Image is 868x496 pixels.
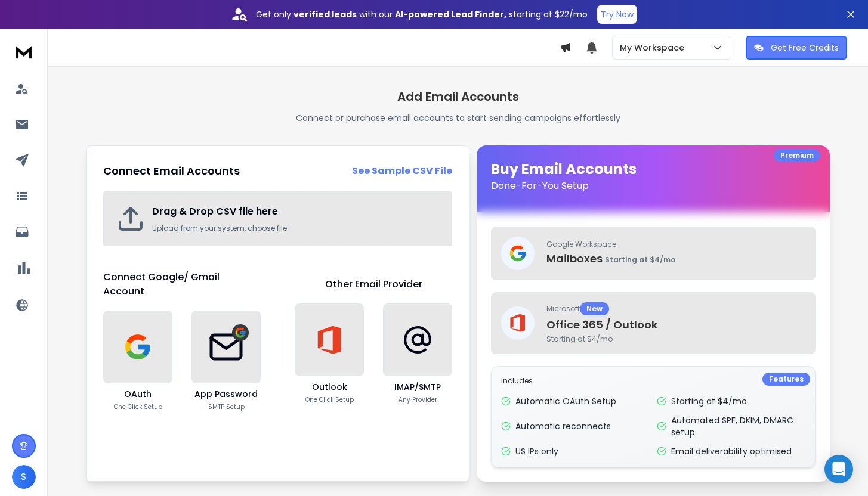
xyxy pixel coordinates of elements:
[194,388,258,400] h3: App Password
[12,465,36,489] button: S
[152,204,439,219] h2: Drag & Drop CSV file here
[352,164,452,178] a: See Sample CSV File
[605,255,675,265] span: Starting at $4/mo
[671,414,805,438] p: Automated SPF, DKIM, DMARC setup
[103,270,261,299] h1: Connect Google/ Gmail Account
[395,8,506,20] strong: AI-powered Lead Finder,
[12,41,36,63] img: logo
[546,334,805,344] span: Starting at $4/mo
[114,402,162,411] p: One Click Setup
[546,250,805,267] p: Mailboxes
[399,395,437,404] p: Any Provider
[501,376,805,386] p: Includes
[597,5,637,24] button: Try Now
[394,381,441,393] h3: IMAP/SMTP
[491,179,816,193] p: Done-For-You Setup
[305,395,354,404] p: One Click Setup
[620,42,689,54] p: My Workspace
[397,88,519,105] h1: Add Email Accounts
[352,164,452,178] strong: See Sample CSV File
[746,36,847,60] button: Get Free Credits
[208,402,245,411] p: SMTP Setup
[824,455,853,483] div: Open Intercom Messenger
[771,42,839,54] p: Get Free Credits
[294,8,357,20] strong: verified leads
[601,8,634,20] p: Try Now
[515,420,611,432] p: Automatic reconnects
[774,149,820,162] div: Premium
[580,302,609,315] div: New
[671,445,792,457] p: Email deliverability optimised
[103,163,240,179] h2: Connect Email Accounts
[124,388,152,400] h3: OAuth
[515,395,616,407] p: Automatic OAuth Setup
[312,381,347,393] h3: Outlook
[762,373,810,386] div: Features
[256,8,588,20] p: Get only with our starting at $22/mo
[491,160,816,193] h1: Buy Email Accounts
[515,445,558,457] p: US IPs only
[546,317,805,333] p: Office 365 / Outlook
[325,277,422,292] h1: Other Email Provider
[152,224,439,233] p: Upload from your system, choose file
[671,395,747,407] p: Starting at $4/mo
[546,240,805,249] p: Google Workspace
[546,302,805,315] p: Microsoft
[296,112,620,124] p: Connect or purchase email accounts to start sending campaigns effortlessly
